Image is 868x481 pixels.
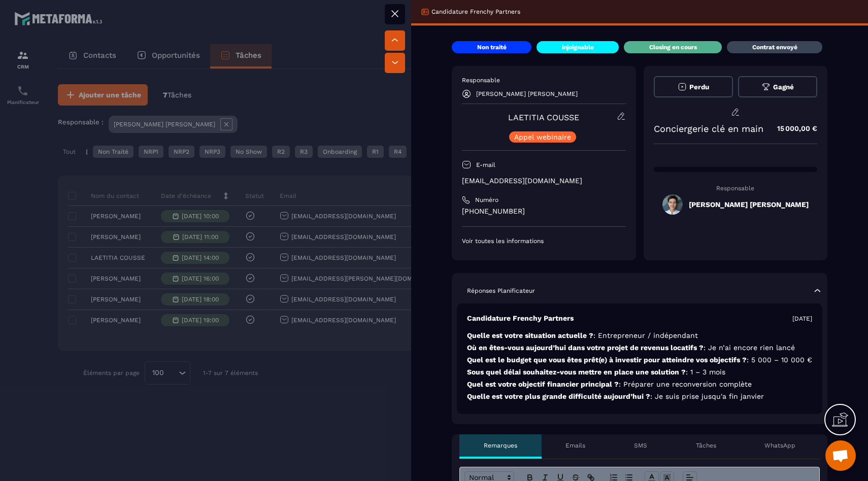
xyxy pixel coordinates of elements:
p: Réponses Planificateur [467,287,535,295]
button: Perdu [654,76,733,97]
p: [PHONE_NUMBER] [462,207,626,216]
p: Conciergerie clé en main [654,123,763,134]
p: Emails [565,441,585,450]
p: Contrat envoyé [752,43,797,51]
button: Gagné [738,76,817,97]
span: : Préparer une reconversion complète [619,380,752,388]
span: Gagné [773,83,794,91]
p: Numéro [475,196,498,204]
p: Closing en cours [649,43,697,51]
p: Non traité [477,43,507,51]
p: E-mail [476,161,495,169]
p: Quel est votre objectif financier principal ? [467,380,812,389]
p: Candidature Frenchy Partners [431,8,520,16]
p: Quelle est votre situation actuelle ? [467,331,812,340]
h5: [PERSON_NAME] [PERSON_NAME] [689,200,809,209]
span: : Entrepreneur / indépendant [593,331,698,339]
span: : 5 000 – 10 000 € [747,356,812,364]
p: [DATE] [792,315,812,323]
p: Responsable [654,185,818,192]
a: LAETITIA COUSSE [508,113,579,122]
p: Quel est le budget que vous êtes prêt(e) à investir pour atteindre vos objectifs ? [467,355,812,365]
p: Sous quel délai souhaitez-vous mettre en place une solution ? [467,367,812,377]
p: Tâches [696,441,716,450]
p: Appel webinaire [514,133,571,141]
p: injoignable [562,43,594,51]
p: Responsable [462,76,626,84]
p: Remarques [484,441,517,450]
p: 15 000,00 € [767,119,817,139]
p: SMS [634,441,647,450]
p: Quelle est votre plus grande difficulté aujourd’hui ? [467,392,812,401]
span: : 1 – 3 mois [686,368,725,376]
p: [PERSON_NAME] [PERSON_NAME] [476,90,578,97]
p: Candidature Frenchy Partners [467,314,574,323]
p: [EMAIL_ADDRESS][DOMAIN_NAME] [462,176,626,186]
span: Perdu [689,83,709,91]
p: WhatsApp [764,441,795,450]
p: Où en êtes-vous aujourd’hui dans votre projet de revenus locatifs ? [467,343,812,353]
span: : Je suis prise jusqu'a fin janvier [650,392,764,400]
p: Voir toutes les informations [462,237,626,245]
div: Ouvrir le chat [825,440,856,471]
span: : Je n’ai encore rien lancé [704,343,795,352]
